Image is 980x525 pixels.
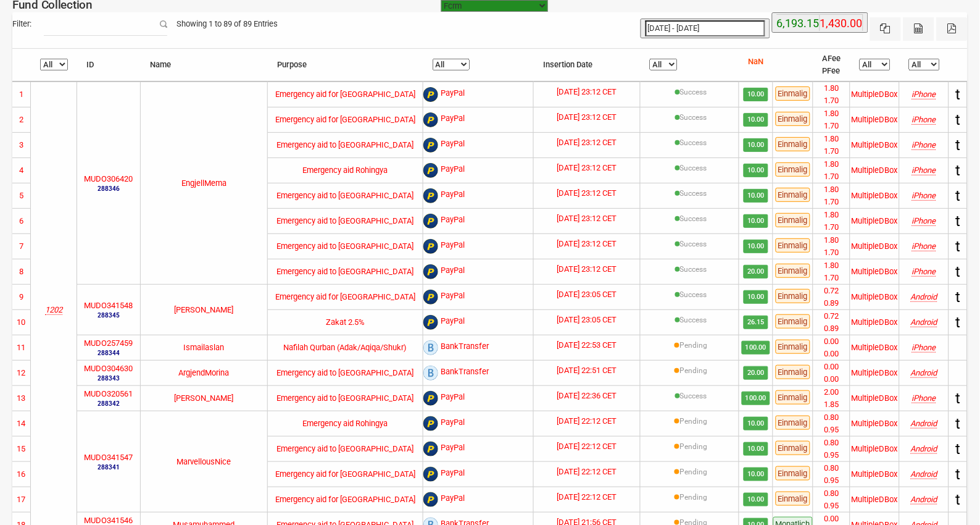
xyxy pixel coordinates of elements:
small: 288345 [84,311,133,320]
td: Emergency aid to [GEOGRAPHIC_DATA] [268,183,423,208]
li: 1.70 [813,145,850,157]
div: MultipleDBox [852,468,898,481]
div: MultipleDBox [852,88,898,101]
label: [DATE] 23:05 CET [557,314,617,326]
li: 1.70 [813,246,850,259]
td: ArgjendMorina [141,360,268,385]
span: t [956,390,961,407]
span: 100.00 [742,341,770,355]
span: 20.00 [744,265,768,279]
li: 1.80 [813,259,850,272]
label: Pending [679,466,707,477]
label: [DATE] 22:12 CET [557,491,617,503]
td: Ismailaslan [141,335,268,360]
li: 1.80 [813,158,850,170]
li: 0.89 [813,322,850,335]
label: Success [680,264,707,275]
td: Emergency aid for [GEOGRAPHIC_DATA] [268,284,423,309]
span: 10.00 [744,240,768,253]
label: [DATE] 22:12 CET [557,466,617,478]
div: MultipleDBox [852,240,898,253]
i: Mozilla/5.0 (iPhone; CPU iPhone OS 18_6_2 like Mac OS X) AppleWebKit/605.1.15 (KHTML, like Gecko)... [912,191,936,200]
td: 13 [12,385,31,411]
th: Insertion Date [534,49,641,82]
td: 3 [12,132,31,157]
span: t [956,238,961,255]
td: Emergency aid to [GEOGRAPHIC_DATA] [268,360,423,385]
span: PayPal [441,112,465,127]
small: 288344 [84,348,133,358]
div: MultipleDBox [852,190,898,202]
span: PayPal [441,239,465,254]
span: Einmalig [776,416,810,430]
i: Mozilla/5.0 (iPhone; CPU iPhone OS 18_6_2 like Mac OS X) AppleWebKit/605.1.15 (KHTML, like Gecko)... [912,115,936,124]
span: PayPal [441,315,465,330]
span: PayPal [441,214,465,229]
li: 0.80 [813,437,850,449]
i: Mozilla/5.0 (iPhone; CPU iPhone OS 18_6_2 like Mac OS X) AppleWebKit/605.1.15 (KHTML, like Gecko)... [912,90,936,99]
td: 1 [12,82,31,107]
li: 1.70 [813,170,850,183]
li: 0.00 [813,513,850,525]
i: Mozilla/5.0 (Linux; Android 14; TECNO KL4 Build/UP1A.231005.007; ) AppleWebKit/537.36 (KHTML, lik... [911,469,937,479]
span: Einmalig [776,213,810,227]
li: 0.00 [813,373,850,385]
td: 14 [12,411,31,436]
li: 0.00 [813,361,850,373]
label: Pending [679,441,707,452]
td: Emergency aid to [GEOGRAPHIC_DATA] [268,259,423,284]
th: Purpose [268,49,423,82]
td: Emergency aid for [GEOGRAPHIC_DATA] [268,82,423,107]
li: 0.95 [813,424,850,436]
span: 20.00 [744,366,768,380]
span: Einmalig [776,137,810,151]
span: Einmalig [776,188,810,202]
li: 1.70 [813,272,850,284]
span: 10.00 [744,493,768,506]
label: Pending [679,365,707,376]
td: Emergency aid to [GEOGRAPHIC_DATA] [268,385,423,411]
li: 0.95 [813,500,850,512]
label: [DATE] 22:51 CET [557,364,617,377]
td: Emergency aid for [GEOGRAPHIC_DATA] [268,107,423,132]
small: 288341 [84,463,133,472]
label: [DATE] 23:05 CET [557,288,617,301]
label: MUDO257459 [84,337,133,350]
label: MUDO341547 [84,451,133,464]
label: Success [680,213,707,224]
li: 0.00 [813,348,850,360]
i: Mozilla/5.0 (iPhone; CPU iPhone OS 18_6_2 like Mac OS X) AppleWebKit/605.1.15 (KHTML, like Gecko)... [912,166,936,175]
span: t [956,162,961,179]
label: [DATE] 22:12 CET [557,415,617,427]
span: BankTransfer [441,366,489,380]
li: 0.80 [813,411,850,424]
label: [DATE] 23:12 CET [557,238,617,250]
span: PayPal [441,416,465,431]
td: Emergency aid Rohingya [268,157,423,183]
span: t [956,86,961,103]
td: 16 [12,461,31,487]
span: 10.00 [744,88,768,101]
span: Einmalig [776,365,810,379]
span: t [956,136,961,154]
span: PayPal [441,290,465,304]
div: MultipleDBox [852,215,898,227]
label: 6,193.15 [777,15,820,32]
label: MUDO304630 [84,363,133,375]
label: [DATE] 23:12 CET [557,212,617,225]
i: Mozilla/5.0 (Linux; Android 14; TECNO KL4 Build/UP1A.231005.007; ) AppleWebKit/537.36 (KHTML, lik... [911,419,937,428]
span: PayPal [441,442,465,456]
li: 1.70 [813,94,850,107]
span: t [956,440,961,458]
span: 100.00 [742,392,770,405]
td: Nafilah Qurban (Adak/Aqiqa/Shukr) [268,335,423,360]
td: Emergency aid to [GEOGRAPHIC_DATA] [268,436,423,461]
li: 1.80 [813,133,850,145]
label: Success [680,86,707,98]
small: 288342 [84,399,133,408]
td: Emergency aid for [GEOGRAPHIC_DATA] [268,487,423,512]
td: 6 [12,208,31,233]
li: 1.70 [813,221,850,233]
span: PayPal [441,163,465,178]
li: 2.00 [813,386,850,398]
